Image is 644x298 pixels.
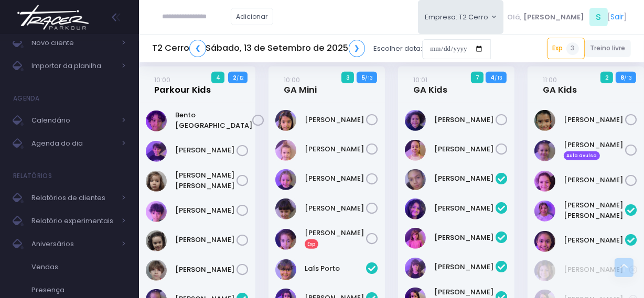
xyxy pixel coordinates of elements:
a: [PERSON_NAME] [434,173,496,184]
a: Adicionar [231,8,274,25]
img: Laura Pinto Ferrari [405,258,426,279]
img: Sofia Cavalcanti [534,171,555,192]
img: Alice de Oliveira Santos [534,110,555,131]
small: / 13 [365,75,373,81]
img: Henrique Hasegawa Bittar [146,141,167,162]
span: 2 [600,72,613,83]
span: Importar da planilha [31,59,115,73]
strong: 2 [233,73,237,82]
img: Raphaël Guerinaud [146,260,167,281]
h4: Relatórios [13,165,52,186]
img: Laís Porto Carreiro [275,259,296,280]
small: 10:00 [284,75,300,85]
a: [PERSON_NAME] Aula avulsa [564,140,625,161]
span: 3 [566,42,579,55]
a: 10:00Parkour Kids [154,74,211,95]
strong: 8 [620,73,624,82]
span: Calendário [31,114,115,127]
div: [ ] [503,5,631,29]
img: Maria Alice Sobral [275,169,296,190]
span: 7 [471,72,484,83]
img: Helena Marins Padua [275,140,296,161]
small: 10:00 [154,75,170,85]
a: [PERSON_NAME] [434,203,496,214]
a: [PERSON_NAME] [175,235,237,245]
a: [PERSON_NAME] [305,144,366,154]
a: [PERSON_NAME] [434,144,496,154]
a: [PERSON_NAME] [564,264,629,275]
h5: T2 Cerro Sábado, 13 de Setembro de 2025 [152,40,365,57]
img: Melissa Onishi Doumit [275,229,296,250]
a: ❮ [189,40,206,57]
img: Brenda Yume Marins Pessoa [405,198,426,219]
strong: 5 [361,73,365,82]
img: João Rosendo Guerra [146,201,167,222]
small: 11:00 [543,75,557,85]
a: Treino livre [585,40,631,57]
a: [PERSON_NAME] [305,203,366,214]
span: Presença [31,283,126,297]
img: Helena rachkorsky [405,228,426,249]
h4: Agenda [13,88,40,109]
img: Ana Beatriz Xavier Roque [405,110,426,131]
span: Vendas [31,260,126,274]
a: Exp3 [547,38,585,59]
small: 10:01 [413,75,427,85]
span: Agenda do dia [31,137,115,150]
small: / 13 [624,75,632,81]
a: [PERSON_NAME] [434,262,496,272]
a: 10:01GA Kids [413,74,447,95]
img: Gabriela Porto Consiglio [534,260,555,281]
img: Athena Torres Longhi [405,140,426,161]
img: Cecilia Machado [534,140,555,161]
a: [PERSON_NAME] [175,205,237,216]
a: [PERSON_NAME] [434,233,496,243]
img: Maria Ribeiro Martins [275,198,296,219]
a: [PERSON_NAME] [305,115,366,125]
a: ❯ [349,40,366,57]
span: [PERSON_NAME] [523,12,584,23]
span: 3 [341,72,354,83]
img: Alice Borges Ribeiro [405,169,426,190]
a: [PERSON_NAME] [564,235,625,246]
img: Alice de Pontes [534,231,555,252]
img: Alice Arruda Rochwerger [534,201,555,222]
a: [PERSON_NAME] [564,115,625,125]
a: [PERSON_NAME] [434,115,496,125]
span: Novo cliente [31,36,115,50]
a: [PERSON_NAME]Exp [305,228,366,249]
small: / 12 [237,75,243,81]
img: Bento Brasil Torres [146,111,167,131]
strong: 4 [490,73,495,82]
a: Sair [611,12,624,23]
a: 10:00GA Mini [284,74,317,95]
div: Escolher data: [152,37,491,61]
a: 11:00GA Kids [543,74,577,95]
span: 4 [211,72,224,83]
img: Cora Mathias Melo [275,110,296,131]
small: / 13 [495,75,502,81]
a: [PERSON_NAME] [PERSON_NAME] [564,200,625,220]
span: Relatórios de clientes [31,191,115,205]
span: Aula avulsa [564,151,600,161]
img: João Pedro Dragonetti [146,171,167,192]
span: Olá, [508,12,522,23]
a: [PERSON_NAME] [564,175,625,185]
a: Laís Porto [305,263,366,274]
a: [PERSON_NAME] [PERSON_NAME] [175,170,237,191]
a: Bento [GEOGRAPHIC_DATA] [175,110,252,130]
a: [PERSON_NAME] [175,145,237,156]
span: Aniversários [31,237,115,251]
span: S [589,8,608,26]
span: Exp [305,239,318,249]
a: [PERSON_NAME] [305,173,366,184]
a: [PERSON_NAME] [175,264,237,275]
img: Maria Eduarda Dragonetti [146,230,167,251]
span: Relatório experimentais [31,214,115,228]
